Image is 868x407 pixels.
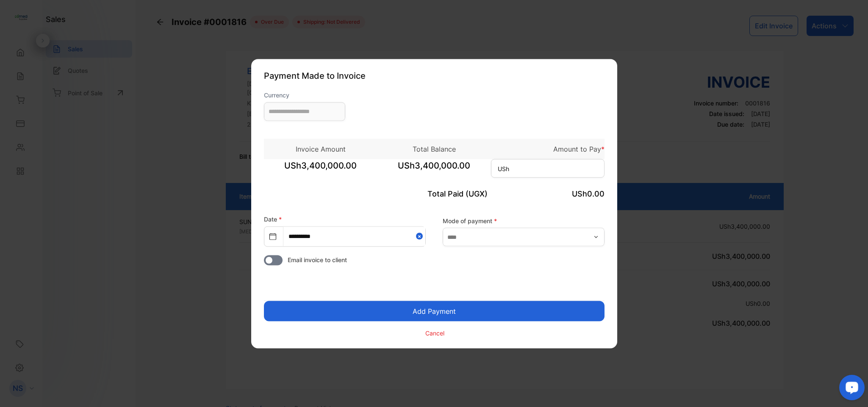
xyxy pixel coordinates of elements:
p: Total Paid (UGX) [377,188,491,199]
span: USh3,400,000.00 [264,159,377,180]
span: Email invoice to client [288,255,347,264]
span: USh0.00 [572,189,605,198]
label: Mode of payment [443,216,605,225]
span: USh3,400,000.00 [377,159,491,180]
p: Amount to Pay [491,144,605,154]
button: Close [416,227,425,246]
label: Date [264,215,282,222]
p: Invoice Amount [264,144,377,154]
p: Cancel [425,329,444,338]
label: Currency [264,90,345,99]
p: Total Balance [377,144,491,154]
button: Add Payment [264,301,605,321]
span: USh [498,164,509,173]
iframe: LiveChat chat widget [832,371,868,407]
p: Payment Made to Invoice [264,69,605,82]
